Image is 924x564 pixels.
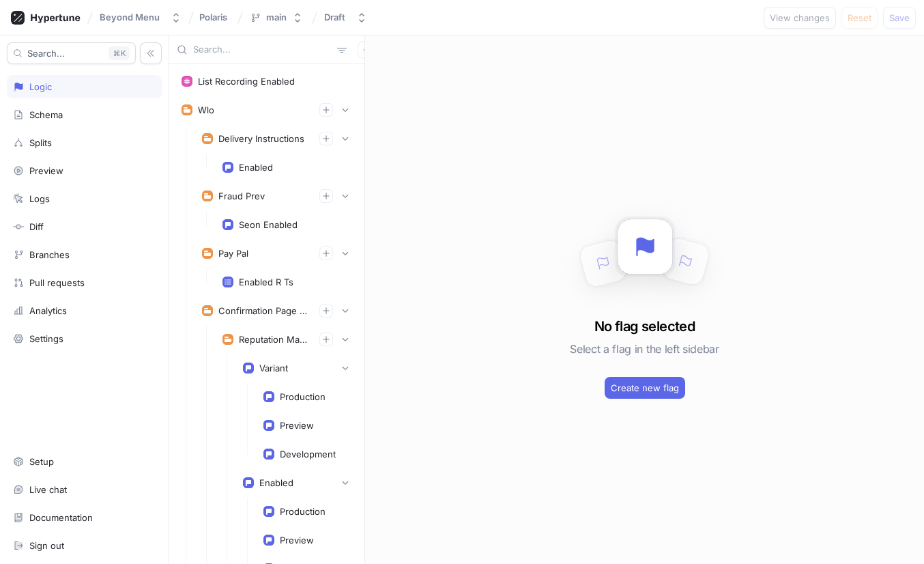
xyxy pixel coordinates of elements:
h5: Select a flag in the left sidebar [570,337,719,361]
div: Production [280,391,326,402]
div: Analytics [29,305,67,316]
div: Wlo [198,104,214,115]
div: Preview [29,165,63,176]
button: Create new flag [605,377,685,399]
div: Pull requests [29,277,85,288]
div: Draft [324,12,345,23]
div: Delivery Instructions [218,133,304,144]
div: Enabled [259,477,293,488]
div: Schema [29,109,63,120]
div: Sign out [29,540,64,551]
span: Reset [848,14,871,22]
div: Development [280,449,336,460]
button: Save [883,7,916,29]
div: Fraud Prev [218,191,265,201]
div: Enabled R Ts [239,277,293,287]
button: Beyond Menu [94,6,187,29]
span: Polaris [199,12,227,22]
div: Production [280,506,326,517]
span: Create new flag [611,384,679,392]
div: Enabled [239,162,273,173]
div: Pay Pal [218,248,248,259]
a: Documentation [7,506,162,529]
span: View changes [770,14,830,22]
button: main [244,6,308,29]
div: Diff [29,221,44,232]
button: Draft [319,6,373,29]
div: Live chat [29,484,67,495]
h3: No flag selected [594,316,695,337]
div: Setup [29,456,54,467]
div: Seon Enabled [239,219,298,230]
span: Save [889,14,910,22]
div: Logic [29,81,52,92]
button: View changes [764,7,836,29]
div: Reputation Management [239,334,308,345]
div: List Recording Enabled [198,76,295,87]
div: Settings [29,333,63,344]
span: Search... [27,49,65,57]
div: Logs [29,193,50,204]
div: Splits [29,137,52,148]
div: main [266,12,287,23]
div: Confirmation Page Experiments [218,305,308,316]
div: Preview [280,535,314,546]
div: Branches [29,249,70,260]
button: Reset [841,7,878,29]
button: Search...K [7,42,136,64]
div: Preview [280,420,314,431]
div: Documentation [29,512,93,523]
div: Beyond Menu [100,12,160,23]
input: Search... [193,43,332,57]
div: K [109,46,130,60]
div: Variant [259,363,288,373]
